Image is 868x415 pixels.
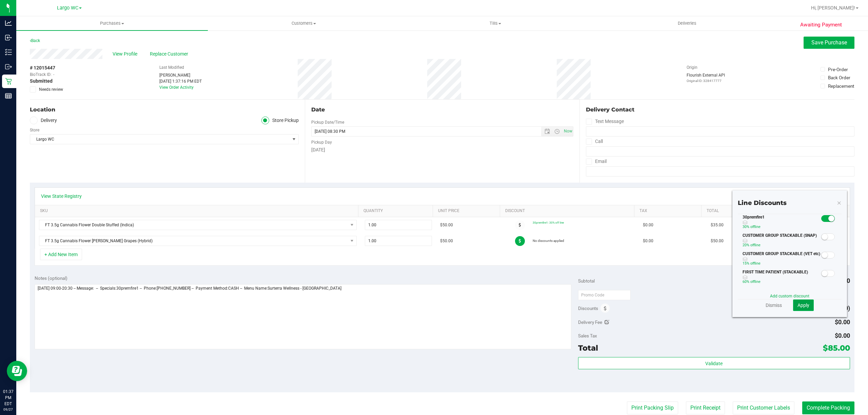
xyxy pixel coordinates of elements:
button: Print Receipt [686,401,725,414]
span: Discount can be combined with other discounts [743,257,821,262]
span: $35.00 [711,222,724,228]
div: Replacement [828,83,854,89]
span: No discounts applied [533,239,564,243]
span: $85.00 [823,343,850,353]
button: Complete Packing [802,401,854,414]
label: Call [586,137,603,146]
div: [DATE] 1:37:16 PM EDT [159,78,202,84]
div: Delivery Contact [586,106,854,114]
span: Total [578,343,598,353]
span: Notes (optional) [35,275,67,281]
span: 30premfire1: 30% off line [533,221,564,224]
input: Format: (999) 999-9999 [586,126,854,137]
span: $50.00 [711,238,724,244]
iframe: Resource center [7,361,27,381]
p: off [743,242,821,248]
i: Edit Delivery Fee [605,320,609,325]
div: Pre-Order [828,66,848,73]
input: Promo Code [578,290,631,300]
a: Add custom discount [770,294,809,298]
p: off [743,279,821,285]
inline-svg: Analytics [5,20,12,26]
a: Purchases [16,16,208,30]
button: Save Purchase [804,37,854,49]
span: View Profile [113,50,140,58]
a: View Order Activity [159,85,194,90]
span: Replace Customer [150,50,191,58]
div: Date [311,106,574,114]
button: + Add New Item [40,249,82,260]
div: Flourish External API [687,72,725,83]
span: Customers [208,20,399,26]
label: Store Pickup [261,117,299,124]
span: # 12015447 [30,64,55,71]
span: Largo WC [57,5,78,11]
span: line [755,261,761,266]
span: Set Current date [562,126,574,136]
p: off [743,224,821,230]
a: Tax [639,208,698,214]
span: Apply [797,303,809,308]
span: FT 3.5g Cannabis Flower [PERSON_NAME] Grapes (Hybrid) [39,236,348,246]
inline-svg: Reports [5,92,12,99]
div: [DATE] [311,146,574,153]
span: line [755,279,761,284]
inline-svg: Outbound [5,63,12,70]
span: 60% [743,279,749,284]
a: Back [30,38,40,43]
div: Back Order [828,74,850,81]
span: Discount can be combined with other discounts [743,275,821,280]
span: 15% [743,261,749,266]
span: line [755,243,761,247]
span: NO DATA FOUND [39,220,357,230]
div: CUSTOMER GROUP STACKABLE (SNAP) [738,232,820,251]
label: Origin [687,64,697,70]
span: line [755,225,761,229]
span: Delivery Fee [578,319,602,325]
a: Unit Price [438,208,497,214]
inline-svg: Inbound [5,34,12,41]
input: Format: (999) 999-9999 [586,146,854,157]
a: Total [707,208,766,214]
a: Dismiss [766,302,782,309]
inline-svg: Retail [5,78,12,85]
span: Awaiting Payment [800,21,842,29]
label: Pickup Date/Time [311,119,344,125]
input: 1.00 [365,220,432,230]
span: select [290,134,298,144]
span: BioTrack ID: [30,71,52,78]
label: Email [586,157,607,166]
p: 01:37 PM EDT [3,389,13,407]
button: Print Packing Slip [627,401,678,414]
div: FIRST TIME PATIENT (STACKABLE) [738,269,820,287]
a: Discount [505,208,631,214]
label: Pickup Day [311,139,332,145]
label: Store [30,127,39,133]
span: $0.00 [643,222,653,228]
a: Customers [208,16,399,30]
span: Line Discounts [738,199,787,207]
button: Validate [578,357,850,369]
span: Discounts [578,302,598,314]
span: - [53,71,54,78]
span: $50.00 [440,222,453,228]
button: Apply [793,299,814,311]
span: Open the date view [541,129,553,134]
a: View State Registry [41,193,82,200]
label: Last Modified [159,64,184,70]
div: Location [30,106,299,114]
span: NO DATA FOUND [39,236,357,246]
span: Validate [705,361,723,366]
a: Tills [399,16,591,30]
label: Text Message [586,117,624,126]
span: Save Purchase [811,39,847,46]
span: Purchases [16,20,208,26]
span: Discount can be combined with other discounts [743,220,821,225]
div: [PERSON_NAME] [159,72,202,78]
inline-svg: Inventory [5,49,12,56]
p: off [743,261,821,267]
span: Needs review [39,86,63,92]
span: Deliveries [669,20,706,26]
span: Tills [400,20,591,26]
span: Sales Tax [578,333,597,338]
